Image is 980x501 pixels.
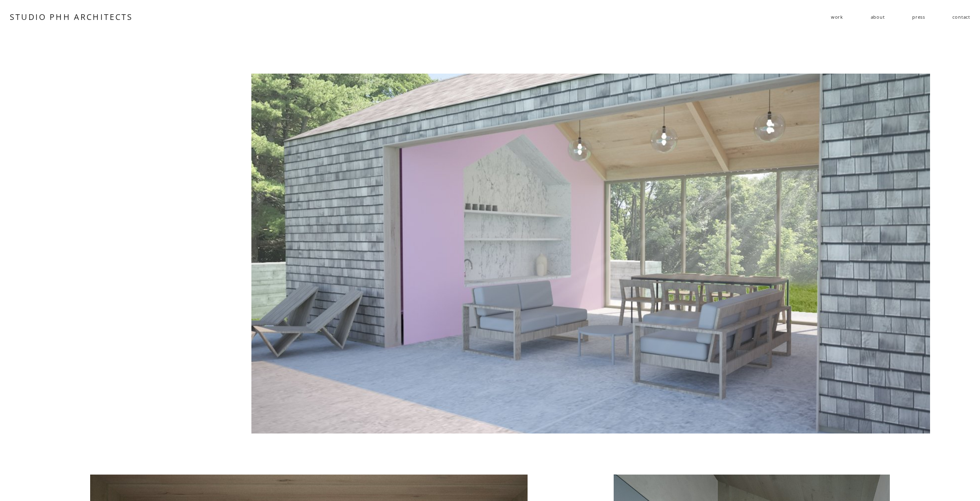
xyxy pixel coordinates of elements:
[912,11,925,23] a: press
[831,11,843,23] a: folder dropdown
[831,11,843,23] span: work
[871,11,885,23] a: about
[10,11,133,22] a: STUDIO PHH ARCHITECTS
[952,11,970,23] a: contact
